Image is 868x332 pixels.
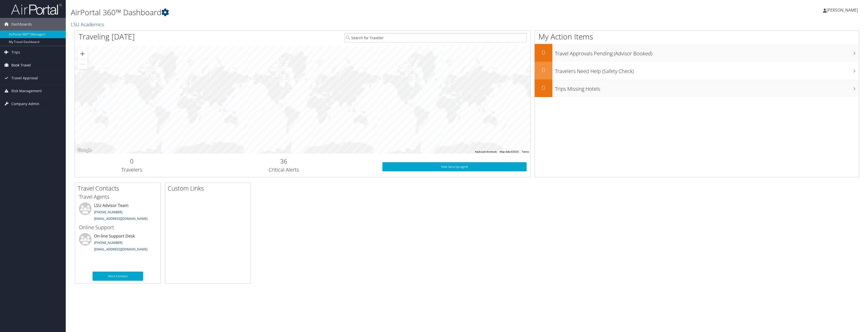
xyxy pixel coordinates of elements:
[76,147,93,154] img: Google
[11,98,39,110] span: Company Admin
[77,49,88,59] button: Zoom in
[535,62,859,79] a: 0Travelers Need Help (Safety Check)
[77,59,88,69] button: Zoom out
[555,83,859,92] h3: Trips Missing Hotels
[78,184,161,193] h2: Travel Contacts
[555,48,859,57] h3: Travel Approvals Pending (Advisor Booked)
[94,216,147,221] a: [EMAIL_ADDRESS][DOMAIN_NAME]
[76,147,93,154] a: Open this area in Google Maps (opens a new window)
[522,150,529,153] a: Terms (opens in new tab)
[11,3,62,15] img: airportal-logo.png
[11,46,20,59] span: Trips
[168,184,251,193] h2: Custom Links
[71,7,599,18] h1: AirPortal 360™ Dashboard
[93,272,143,281] a: More Contacts
[535,44,859,62] a: 0Travel Approvals Pending (Advisor Booked)
[500,150,519,153] span: Map data ©2025
[11,59,31,72] span: Book Travel
[535,66,552,74] h2: 0
[79,166,185,173] h3: Travelers
[76,233,159,254] li: On-line Support Desk
[71,21,105,28] a: LSU Academics
[192,166,375,173] h3: Critical Alerts
[79,31,135,42] h1: Traveling [DATE]
[11,18,32,31] span: Dashboards
[827,7,858,13] span: [PERSON_NAME]
[79,193,157,200] h3: Travel Agents
[192,157,375,165] h2: 36
[535,83,552,92] h2: 0
[382,162,527,171] a: View SecurityLogic®
[94,210,122,214] a: [PHONE_NUMBER]
[94,240,122,245] a: [PHONE_NUMBER]
[76,202,159,223] li: LSU Advisor Team
[823,3,863,18] a: [PERSON_NAME]
[535,79,859,97] a: 0Trips Missing Hotels
[79,224,157,231] h3: Online Support
[11,72,38,84] span: Travel Approval
[535,48,552,57] h2: 0
[475,150,497,154] button: Keyboard shortcuts
[94,247,147,251] a: [EMAIL_ADDRESS][DOMAIN_NAME]
[344,33,527,42] input: Search for Traveler
[555,65,859,75] h3: Travelers Need Help (Safety Check)
[11,85,42,97] span: Risk Management
[535,31,859,42] h1: My Action Items
[79,157,185,165] h2: 0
